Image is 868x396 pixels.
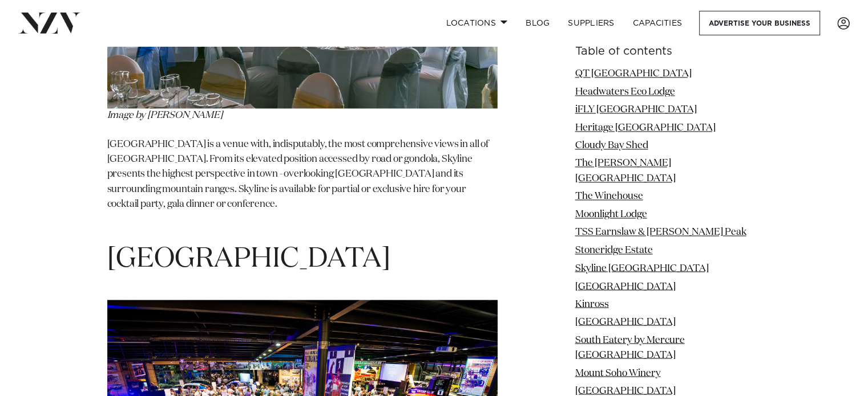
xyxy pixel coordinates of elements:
[575,210,647,220] a: Moonlight Lodge
[575,300,609,309] a: Kinross
[575,246,653,255] a: Stoneridge Estate
[575,70,692,79] a: QT [GEOGRAPHIC_DATA]
[107,111,223,120] em: Image by [PERSON_NAME]
[575,141,648,151] a: Cloudy Bay Shed
[575,87,675,97] a: Headwaters Eco Lodge
[699,11,820,35] a: Advertise your business
[575,336,685,360] a: South Eatery by Mercure [GEOGRAPHIC_DATA]
[107,245,390,272] span: [GEOGRAPHIC_DATA]
[575,281,676,291] a: [GEOGRAPHIC_DATA]
[575,123,716,133] a: Heritage [GEOGRAPHIC_DATA]
[624,11,692,35] a: Capacities
[575,317,676,327] a: [GEOGRAPHIC_DATA]
[107,137,498,227] p: [GEOGRAPHIC_DATA] is a venue with, indisputably, the most comprehensive views in all of [GEOGRAPH...
[575,264,709,273] a: Skyline [GEOGRAPHIC_DATA]
[575,105,697,115] a: iFLY [GEOGRAPHIC_DATA]
[437,11,516,35] a: Locations
[575,159,676,183] a: The [PERSON_NAME][GEOGRAPHIC_DATA]
[516,11,559,35] a: BLOG
[575,192,643,202] a: The Winehouse
[575,386,676,396] a: [GEOGRAPHIC_DATA]
[18,13,80,33] img: nzv-logo.png
[575,228,746,238] a: TSS Earnslaw & [PERSON_NAME] Peak
[575,368,661,378] a: Mount Soho Winery
[559,11,623,35] a: SUPPLIERS
[575,46,761,58] h6: Table of contents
